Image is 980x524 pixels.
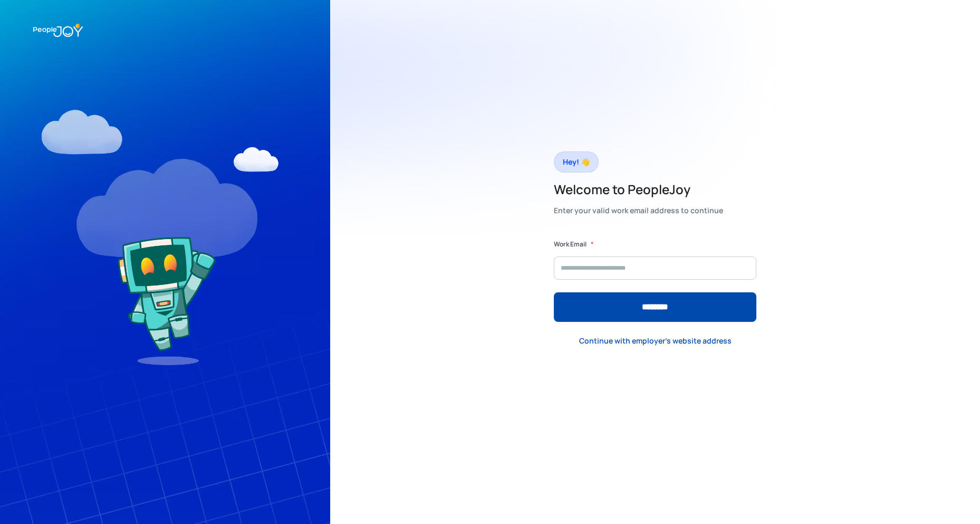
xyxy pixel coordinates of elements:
div: Enter your valid work email address to continue [554,203,723,218]
form: Form [554,239,756,322]
div: Hey! 👋 [563,155,590,169]
label: Work Email [554,239,587,250]
h2: Welcome to PeopleJoy [554,181,723,198]
div: Continue with employer's website address [579,336,732,346]
a: Continue with employer's website address [571,330,740,351]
